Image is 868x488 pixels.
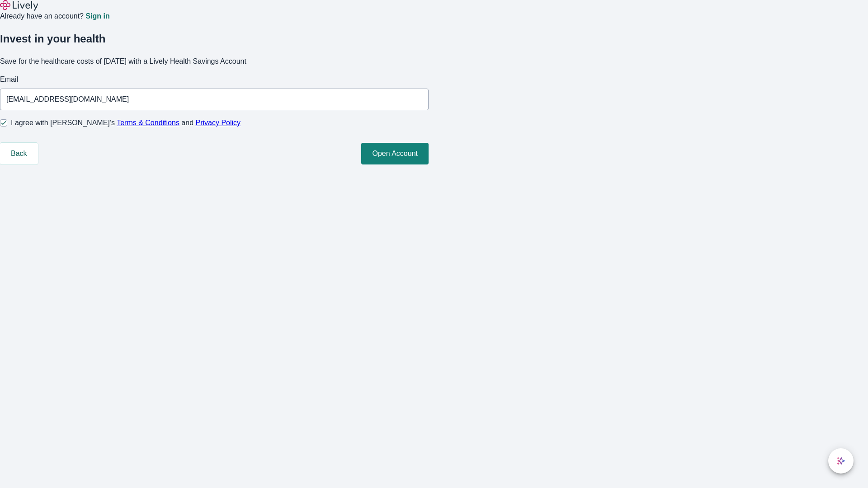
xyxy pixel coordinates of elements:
a: Terms & Conditions [117,119,179,127]
a: Sign in [85,13,109,20]
button: Open Account [361,143,429,164]
a: Privacy Policy [196,119,241,127]
span: I agree with [PERSON_NAME]’s and [11,117,241,128]
button: chat [828,448,854,474]
svg: Lively AI Assistant [836,456,845,465]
